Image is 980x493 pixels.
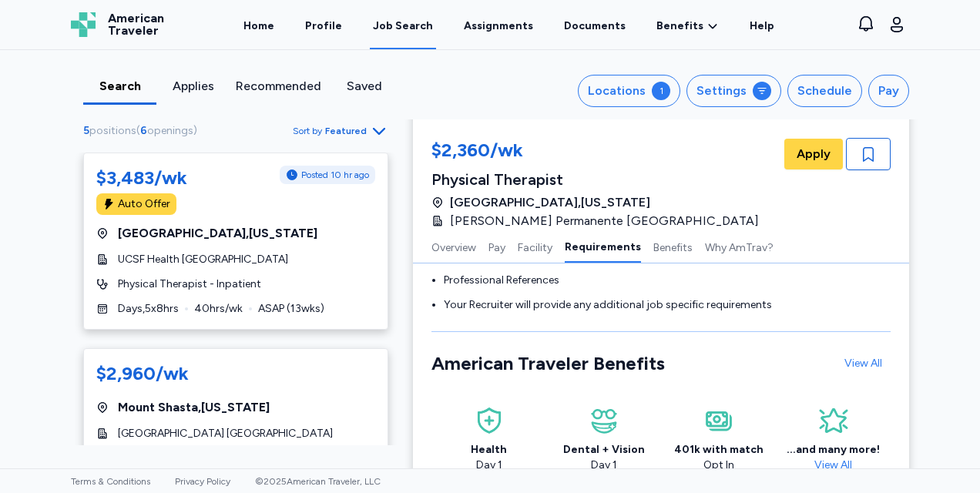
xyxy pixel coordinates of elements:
div: Auto Offer [118,196,170,212]
span: 5 [83,124,89,137]
div: $3,483/wk [96,166,187,190]
div: $2,960/wk [96,361,189,386]
div: Physical Therapist [431,169,768,190]
div: Saved [334,77,394,96]
button: Overview [431,230,476,263]
div: Applies [163,77,223,96]
span: Professional References [444,273,559,287]
button: Requirements [565,230,641,263]
div: Health [471,442,507,458]
span: positions [89,124,136,137]
span: ASAP ( 13 wks) [258,301,324,317]
span: Your Recruiter will provide any additional job specific requirements [444,298,772,311]
div: ...and many more! [787,442,880,458]
a: View All [808,458,858,471]
div: 401k with match [674,442,764,458]
div: Search [89,77,150,96]
button: Why AmTrav? [705,230,774,263]
span: 40 hrs/wk [194,301,243,317]
button: Apply [784,139,843,169]
span: [PERSON_NAME] Permanente [GEOGRAPHIC_DATA] [450,212,759,230]
span: Days , 5 x 8 hrs [118,301,179,317]
span: Physical Therapist - Inpatient [118,277,261,292]
a: Terms & Conditions [71,476,150,487]
span: [GEOGRAPHIC_DATA] , [US_STATE] [118,224,317,243]
a: Privacy Policy [175,476,230,487]
div: Dental + Vision [563,442,645,458]
span: Posted 10 hr ago [301,169,369,181]
span: Mount Shasta , [US_STATE] [118,398,270,417]
a: Job Search [370,2,436,49]
span: American Traveler Benefits [431,352,665,374]
button: Sort byFeatured [293,122,388,140]
button: Schedule [787,75,862,107]
div: Opt In [674,458,764,473]
button: Pay [488,230,505,263]
span: 6 [140,124,147,137]
div: Recommended [236,77,321,96]
span: UCSF Health [GEOGRAPHIC_DATA] [118,252,288,267]
button: Settings [686,75,781,107]
span: [GEOGRAPHIC_DATA] [GEOGRAPHIC_DATA] [118,426,333,441]
div: Day 1 [471,458,507,473]
span: Benefits [656,18,703,34]
div: Settings [696,82,747,100]
div: Locations [588,82,646,100]
div: $2,360/wk [431,138,768,166]
span: Featured [325,125,367,137]
span: American Traveler [108,12,164,37]
span: © 2025 American Traveler, LLC [255,476,381,487]
div: 1 [652,82,670,100]
div: ( ) [83,123,203,139]
div: Day 1 [563,458,645,473]
span: openings [147,124,193,137]
a: Benefits [656,18,719,34]
div: Pay [878,82,899,100]
img: Logo [71,12,96,37]
button: Facility [518,230,552,263]
div: Schedule [797,82,852,100]
a: View All [835,350,891,377]
div: Job Search [373,18,433,34]
button: Benefits [653,230,693,263]
span: Apply [797,145,831,163]
span: Sort by [293,125,322,137]
span: [GEOGRAPHIC_DATA] , [US_STATE] [450,193,650,212]
button: Locations1 [578,75,680,107]
button: Pay [868,75,909,107]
